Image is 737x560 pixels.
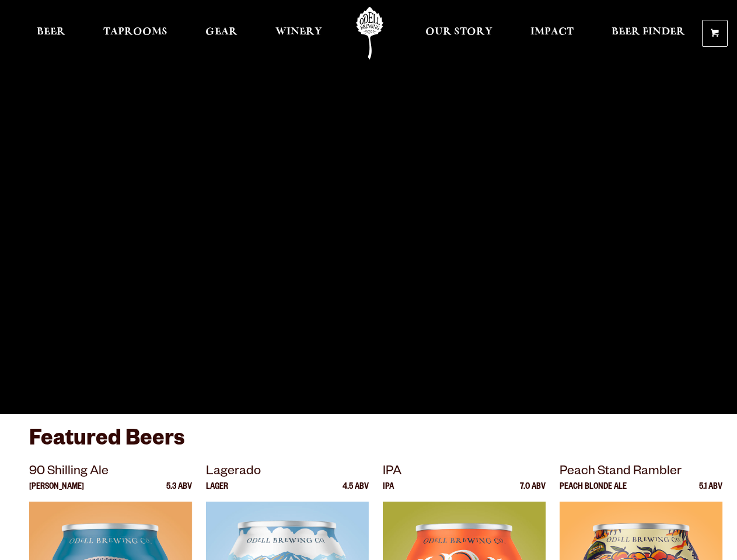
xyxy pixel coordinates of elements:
span: Impact [530,27,574,37]
a: Gear [198,7,245,60]
span: Gear [205,27,237,37]
span: Our Story [425,27,493,37]
p: Lagerado [206,462,369,483]
a: Odell Home [348,7,392,60]
p: Lager [206,483,228,502]
p: 90 Shilling Ale [29,462,192,483]
p: IPA [383,462,546,483]
span: Beer Finder [612,27,685,37]
p: 7.0 ABV [520,483,546,502]
a: Our Story [418,7,500,60]
p: 5.3 ABV [166,483,192,502]
p: IPA [383,483,394,502]
a: Beer Finder [604,7,693,60]
p: [PERSON_NAME] [29,483,84,502]
a: Winery [268,7,330,60]
span: Beer [37,27,65,37]
p: Peach Stand Rambler [560,462,722,483]
h3: Featured Beers [29,426,708,461]
span: Winery [275,27,322,37]
p: 4.5 ABV [343,483,369,502]
a: Taprooms [96,7,175,60]
p: Peach Blonde Ale [560,483,627,502]
span: Taprooms [103,27,167,37]
a: Impact [523,7,581,60]
a: Beer [29,7,73,60]
p: 5.1 ABV [699,483,722,502]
